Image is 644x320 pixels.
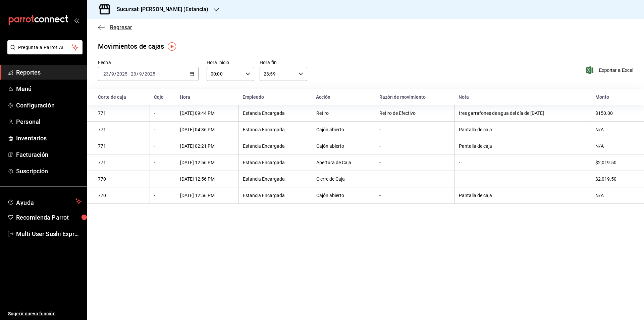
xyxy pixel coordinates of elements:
span: Multi User Sushi Express [16,229,82,238]
div: Movimientos de cajas [98,41,164,51]
div: - [154,110,171,116]
div: Cierre de Caja [316,176,371,182]
div: Corte de caja [98,94,146,100]
input: -- [139,71,142,77]
div: Caja [154,94,172,100]
div: Cajón abierto [316,143,371,149]
input: ---- [116,71,128,77]
div: 771 [98,110,146,116]
label: Hora fin [260,60,307,65]
div: Estancia Encargada [243,193,308,198]
div: [DATE] 09:44 PM [180,110,234,116]
span: / [114,71,116,77]
span: / [137,71,139,77]
span: Pregunta a Parrot AI [18,44,72,51]
div: Cajón abierto [316,193,371,198]
div: Retiro de Efectivo [379,110,450,116]
input: -- [130,71,137,77]
span: Facturación [16,150,82,159]
span: Configuración [16,101,82,110]
div: Pantalla de caja [459,127,587,132]
div: N/A [595,193,633,198]
div: Estancia Encargada [243,143,308,149]
div: $2,019.50 [595,160,633,165]
div: $2,019.50 [595,176,633,182]
div: Apertura de Caja [316,160,371,165]
input: -- [111,71,114,77]
div: Acción [316,94,371,100]
div: 770 [98,176,146,182]
span: Personal [16,117,82,126]
img: Tooltip marker [168,42,176,51]
input: ---- [144,71,156,77]
span: Recomienda Parrot [16,213,82,222]
div: - [459,176,587,182]
div: Estancia Encargada [243,110,308,116]
span: - [128,71,130,77]
div: Pantalla de caja [459,193,587,198]
label: Fecha [98,60,199,65]
div: [DATE] 02:21 PM [180,143,234,149]
div: - [154,176,171,182]
div: [DATE] 12:56 PM [180,176,234,182]
span: / [109,71,111,77]
div: Estancia Encargada [243,127,308,132]
span: Regresar [110,24,132,31]
span: Reportes [16,68,82,77]
button: Pregunta a Parrot AI [7,40,83,54]
div: - [379,176,450,182]
div: - [379,193,450,198]
div: 770 [98,193,146,198]
span: / [142,71,144,77]
div: - [154,160,171,165]
span: Ayuda [16,197,73,205]
label: Hora inicio [207,60,254,65]
h3: Sucursal: [PERSON_NAME] (Estancia) [111,5,208,13]
div: Estancia Encargada [243,176,308,182]
div: N/A [595,127,633,132]
div: - [379,127,450,132]
div: - [154,143,171,149]
div: tres garrafones de agua del día de [DATE] [459,110,587,116]
span: Suscripción [16,167,82,176]
div: [DATE] 12:56 PM [180,160,234,165]
div: Razón de movimiento [379,94,451,100]
div: Nota [459,94,587,100]
div: Retiro [316,110,371,116]
div: - [379,143,450,149]
div: 771 [98,127,146,132]
span: Sugerir nueva función [8,310,82,317]
div: 771 [98,143,146,149]
input: -- [103,71,109,77]
div: Estancia Encargada [243,160,308,165]
button: open_drawer_menu [74,17,79,23]
div: Cajón abierto [316,127,371,132]
div: Pantalla de caja [459,143,587,149]
button: Regresar [98,24,132,31]
a: Pregunta a Parrot AI [5,49,83,56]
div: - [379,160,450,165]
div: - [459,160,587,165]
button: Exportar a Excel [587,66,633,74]
div: Hora [180,94,234,100]
div: Empleado [243,94,308,100]
div: - [154,193,171,198]
div: - [154,127,171,132]
div: $150.00 [595,110,633,116]
div: N/A [595,143,633,149]
span: Menú [16,84,82,93]
div: 771 [98,160,146,165]
div: Monto [595,94,633,100]
div: [DATE] 04:36 PM [180,127,234,132]
span: Inventarios [16,134,82,143]
div: [DATE] 12:56 PM [180,193,234,198]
